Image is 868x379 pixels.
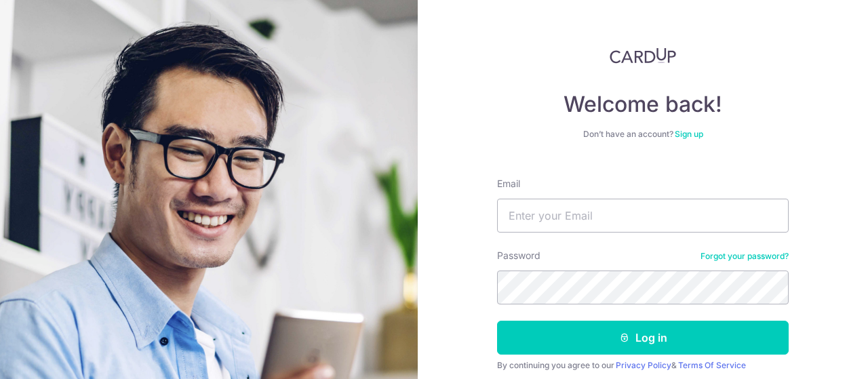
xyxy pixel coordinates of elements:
[678,360,746,370] a: Terms Of Service
[497,321,789,355] button: Log in
[616,360,671,370] a: Privacy Policy
[675,129,703,139] a: Sign up
[701,251,789,262] a: Forgot your password?
[497,360,789,371] div: By continuing you agree to our &
[497,249,540,262] label: Password
[497,177,520,191] label: Email
[497,199,789,233] input: Enter your Email
[497,91,789,118] h4: Welcome back!
[610,47,676,64] img: CardUp Logo
[497,129,789,140] div: Don’t have an account?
